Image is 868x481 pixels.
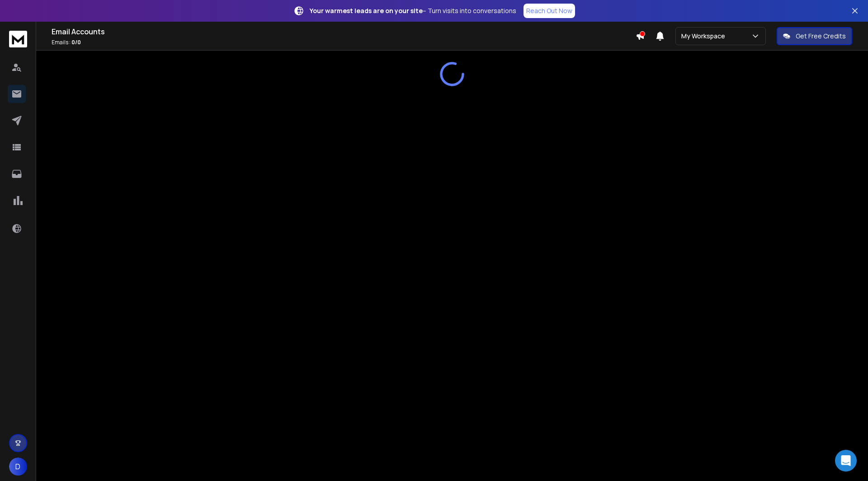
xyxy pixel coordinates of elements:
[71,38,81,46] span: 0 / 0
[681,32,729,41] p: My Workspace
[796,32,846,41] p: Get Free Credits
[310,6,423,15] strong: Your warmest leads are on your site
[524,4,575,18] a: Reach Out Now
[526,6,572,15] p: Reach Out Now
[9,458,27,476] button: D
[9,31,27,47] img: logo
[835,450,857,472] div: Open Intercom Messenger
[777,27,852,45] button: Get Free Credits
[310,6,516,15] p: – Turn visits into conversations
[52,39,636,46] p: Emails :
[52,26,636,37] h1: Email Accounts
